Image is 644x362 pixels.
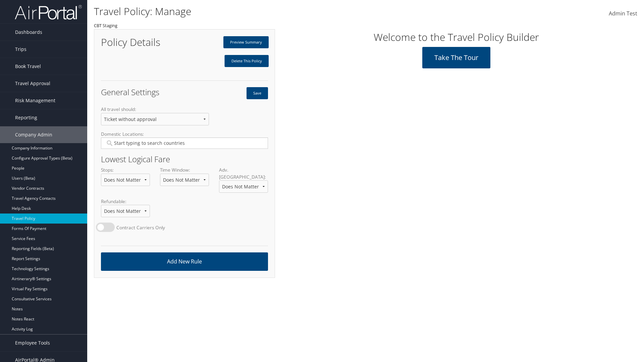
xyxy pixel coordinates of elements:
[15,92,55,109] span: Risk Management
[101,88,179,96] h2: General Settings
[101,252,268,271] a: Add New Rule
[219,167,268,198] label: Adv. [GEOGRAPHIC_DATA]:
[160,167,209,191] label: Time Window:
[15,75,50,92] span: Travel Approval
[247,87,268,99] button: Save
[15,109,37,126] span: Reporting
[609,10,637,17] span: Admin Test
[15,41,26,58] span: Trips
[280,30,632,44] h1: Welcome to the Travel Policy Builder
[101,106,209,130] label: All travel should:
[101,37,179,47] h1: Policy Details
[609,3,637,24] a: Admin Test
[422,47,490,68] a: Take the tour
[101,113,209,125] select: All travel should:
[94,4,456,18] h1: Travel Policy: Manage
[224,55,269,67] a: Delete This Policy
[15,335,50,351] span: Employee Tools
[15,126,52,143] span: Company Admin
[160,174,209,186] select: Time Window:
[15,24,42,41] span: Dashboards
[94,22,117,28] small: CBT Staging
[223,36,269,48] a: Preview Summary
[105,140,263,146] input: Domestic Locations:
[101,155,268,163] h2: Lowest Logical Fare
[101,167,150,191] label: Stops:
[219,180,268,193] select: Adv. [GEOGRAPHIC_DATA]:
[101,205,150,217] select: Refundable:
[101,174,150,186] select: Stops:
[15,4,82,20] img: airportal-logo.png
[116,224,165,231] label: Contract Carriers Only
[101,131,268,154] label: Domestic Locations:
[15,58,41,75] span: Book Travel
[101,198,150,223] label: Refundable:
